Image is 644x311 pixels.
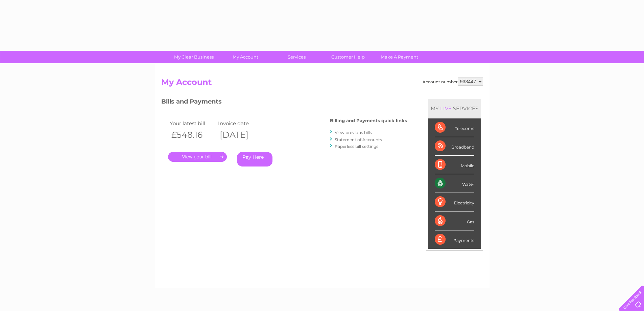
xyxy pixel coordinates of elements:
a: Customer Help [320,51,376,63]
a: . [168,152,227,162]
h2: My Account [161,77,483,90]
div: Mobile [435,156,474,174]
a: View previous bills [335,130,372,135]
div: Broadband [435,137,474,156]
td: Your latest bill [168,119,217,128]
a: Statement of Accounts [335,137,382,142]
div: Water [435,174,474,193]
a: Make A Payment [372,51,427,63]
a: Pay Here [237,152,272,166]
div: Payments [435,230,474,249]
th: [DATE] [216,128,265,142]
div: Telecoms [435,118,474,137]
h3: Bills and Payments [161,97,407,109]
a: My Account [217,51,273,63]
a: My Clear Business [166,51,222,63]
div: LIVE [439,105,453,112]
div: Gas [435,212,474,230]
a: Paperless bill settings [335,144,378,149]
div: MY SERVICES [428,99,481,118]
div: Account number [423,77,483,86]
td: Invoice date [216,119,265,128]
div: Electricity [435,193,474,212]
h4: Billing and Payments quick links [330,118,407,123]
th: £548.16 [168,128,217,142]
a: Services [269,51,325,63]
